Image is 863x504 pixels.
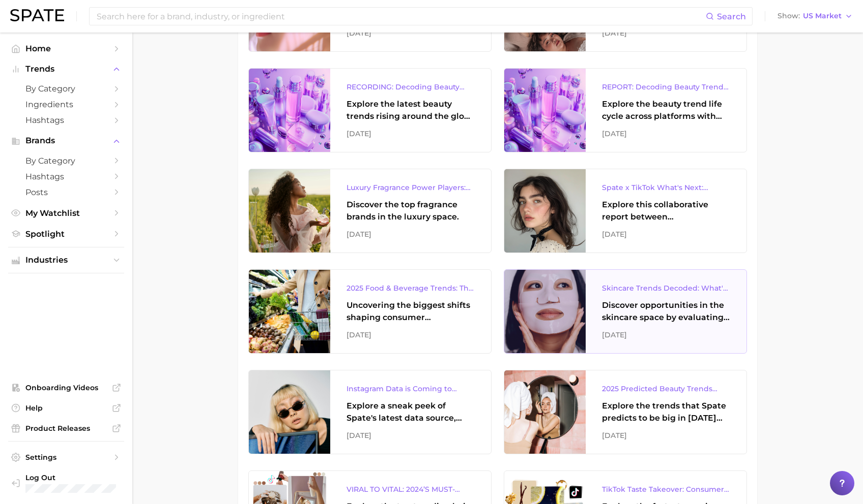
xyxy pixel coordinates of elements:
div: Spate x TikTok What's Next: Beauty Edition [602,181,730,194]
div: [DATE] [602,228,730,240]
div: 2025 Food & Beverage Trends: The Biggest Trends According to TikTok & Google Search [347,282,475,294]
a: Home [8,41,124,56]
a: Help [8,400,124,416]
div: REPORT: Decoding Beauty Trends & Platform Dynamics on Google, TikTok & Instagram [602,81,730,93]
a: by Category [8,153,124,169]
button: Industries [8,253,124,268]
div: Uncovering the biggest shifts shaping consumer preferences. [347,299,475,324]
span: Spotlight [25,229,107,239]
div: Explore the latest beauty trends rising around the globe and gain a clear understanding of consum... [347,98,475,122]
a: Product Releases [8,421,124,436]
button: Trends [8,61,124,77]
a: Luxury Fragrance Power Players: Consumers’ Brand FavoritesDiscover the top fragrance brands in th... [248,169,492,253]
div: [DATE] [602,429,730,442]
div: Discover opportunities in the skincare space by evaluating the face product and face concerns dri... [602,299,730,324]
span: US Market [803,13,842,19]
span: Industries [25,256,107,265]
div: [DATE] [602,329,730,341]
span: Search [717,12,746,21]
div: TikTok Taste Takeover: Consumers' Favorite Flavors [602,483,730,495]
span: Onboarding Videos [25,383,107,392]
span: Show [778,13,800,19]
div: [DATE] [347,27,475,39]
span: Home [25,44,107,53]
span: Posts [25,187,107,197]
a: Posts [8,184,124,200]
a: Hashtags [8,169,124,184]
div: Explore the trends that Spate predicts to be big in [DATE] across the skin, hair, makeup, body, a... [602,400,730,424]
a: 2025 Predicted Beauty Trends ReportExplore the trends that Spate predicts to be big in [DATE] acr... [504,370,747,454]
span: Hashtags [25,172,107,181]
div: 2025 Predicted Beauty Trends Report [602,383,730,395]
div: Skincare Trends Decoded: What's Popular According to Google Search & TikTok [602,282,730,294]
div: RECORDING: Decoding Beauty Trends & Platform Dynamics on Google, TikTok & Instagram [347,81,475,93]
div: Discover the top fragrance brands in the luxury space. [347,199,475,223]
div: Instagram Data is Coming to Spate [347,383,475,395]
button: ShowUS Market [775,10,855,23]
div: [DATE] [347,429,475,442]
div: Explore this collaborative report between [PERSON_NAME] and TikTok to explore the next big beauty... [602,199,730,223]
div: [DATE] [347,128,475,140]
div: [DATE] [602,27,730,39]
span: My Watchlist [25,208,107,218]
span: Trends [25,65,107,74]
a: Hashtags [8,112,124,128]
a: REPORT: Decoding Beauty Trends & Platform Dynamics on Google, TikTok & InstagramExplore the beaut... [504,68,747,152]
span: Product Releases [25,424,107,433]
a: by Category [8,81,124,97]
div: Explore the beauty trend life cycle across platforms with exclusive insights from Spate’s Popular... [602,98,730,122]
div: Explore a sneak peek of Spate's latest data source, Instagram, through this spotlight report. [347,400,475,424]
div: VIRAL TO VITAL: 2024’S MUST-KNOW HAIR TRENDS ON TIKTOK [347,483,475,495]
span: Ingredients [25,100,107,109]
div: [DATE] [602,128,730,140]
span: by Category [25,156,107,166]
span: Settings [25,453,107,462]
a: Settings [8,450,124,465]
div: [DATE] [347,329,475,341]
span: by Category [25,84,107,93]
a: Onboarding Videos [8,380,124,395]
div: [DATE] [347,228,475,240]
span: Brands [25,136,107,145]
a: Spate x TikTok What's Next: Beauty EditionExplore this collaborative report between [PERSON_NAME]... [504,169,747,253]
a: Log out. Currently logged in with e-mail kerianne.adler@unilever.com. [8,470,124,496]
a: 2025 Food & Beverage Trends: The Biggest Trends According to TikTok & Google SearchUncovering the... [248,269,492,354]
a: Skincare Trends Decoded: What's Popular According to Google Search & TikTokDiscover opportunities... [504,269,747,354]
input: Search here for a brand, industry, or ingredient [96,8,706,25]
span: Log Out [25,473,129,482]
button: Brands [8,133,124,148]
span: Help [25,403,107,413]
a: My Watchlist [8,205,124,221]
img: SPATE [10,9,64,21]
a: Instagram Data is Coming to SpateExplore a sneak peek of Spate's latest data source, Instagram, t... [248,370,492,454]
span: Hashtags [25,115,107,125]
a: Spotlight [8,226,124,242]
a: RECORDING: Decoding Beauty Trends & Platform Dynamics on Google, TikTok & InstagramExplore the la... [248,68,492,152]
div: Luxury Fragrance Power Players: Consumers’ Brand Favorites [347,181,475,194]
a: Ingredients [8,97,124,112]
